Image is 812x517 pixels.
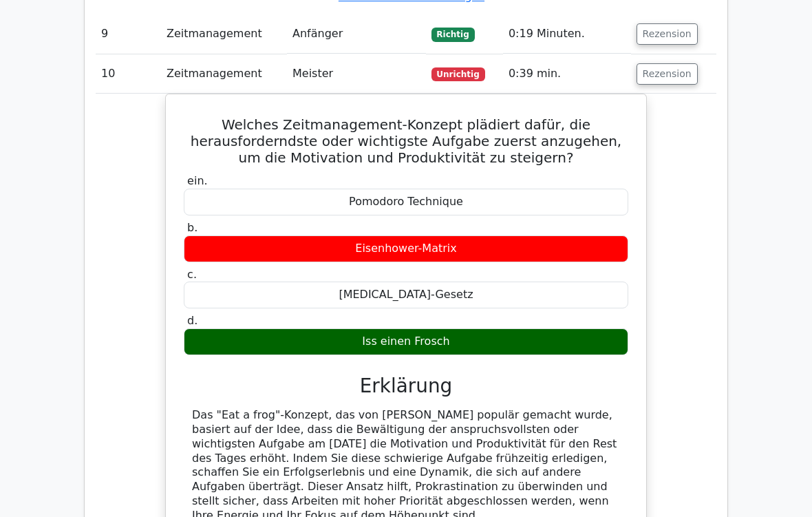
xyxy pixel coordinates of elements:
[431,68,485,82] span: Unrichtig
[637,64,698,85] button: Rezension
[161,55,287,94] td: Zeitmanagement
[503,55,631,94] td: 0:39 min.
[431,28,475,42] span: Richtig
[187,175,208,188] span: ein.
[187,315,197,328] span: d.
[287,55,426,94] td: Meister
[184,329,628,356] div: Iss einen Frosch
[192,375,620,398] h3: Erklärung
[161,15,287,54] td: Zeitmanagement
[184,236,628,263] div: Eisenhower-Matrix
[503,15,631,54] td: 0:19 Minuten.
[96,55,161,94] td: 10
[182,117,630,167] h5: Welches Zeitmanagement-Konzept plädiert dafür, die herausforderndste oder wichtigste Aufgabe zuer...
[184,282,628,309] div: [MEDICAL_DATA]-Gesetz
[96,15,161,54] td: 9
[287,15,426,54] td: Anfänger
[184,189,628,216] div: Pomodoro Technique
[187,222,197,235] span: b.
[187,268,197,282] span: c.
[637,24,698,45] button: Rezension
